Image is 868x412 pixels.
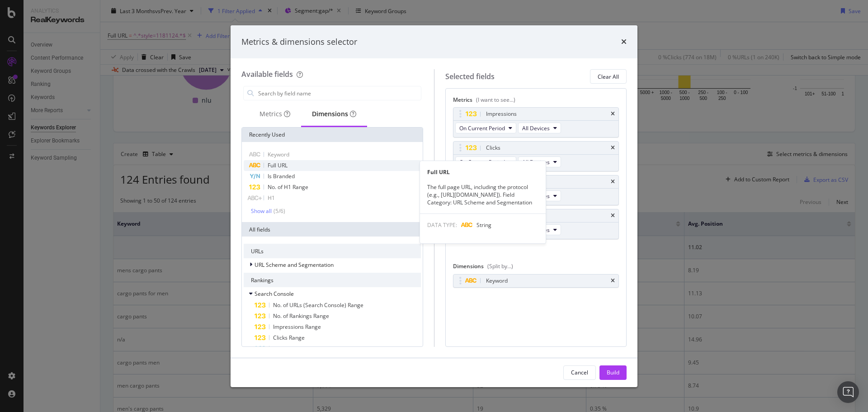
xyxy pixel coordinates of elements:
[453,96,619,107] div: Metrics
[611,179,615,185] div: times
[453,274,619,288] div: Keywordtimes
[487,262,513,270] div: (Split by...)
[599,365,627,380] button: Build
[241,69,293,79] div: Available fields
[273,334,305,341] span: Clicks Range
[455,156,516,167] button: On Current Period
[611,278,615,284] div: times
[244,273,421,287] div: Rankings
[255,261,334,269] span: URL Scheme and Segmentation
[268,151,289,158] span: Keyword
[486,276,508,285] div: Keyword
[453,107,619,137] div: ImpressionstimesOn Current PeriodAll Devices
[257,86,421,100] input: Search by field name
[611,111,615,117] div: times
[476,96,515,104] div: (I want to see...)
[598,73,619,81] div: Clear All
[273,301,363,309] span: No. of URLs (Search Console) Range
[518,156,561,167] button: All Devices
[255,290,294,298] span: Search Console
[455,123,516,133] button: On Current Period
[273,312,329,320] span: No. of Rankings Range
[268,194,275,202] span: H1
[445,71,495,82] div: Selected fields
[242,222,423,237] div: All fields
[476,221,491,229] span: String
[268,172,295,180] span: Is Branded
[459,158,505,166] span: On Current Period
[611,145,615,151] div: times
[241,36,357,48] div: Metrics & dimensions selector
[453,262,619,274] div: Dimensions
[268,161,288,169] span: Full URL
[486,143,500,152] div: Clicks
[251,208,272,214] div: Show all
[453,141,619,171] div: ClickstimesOn Current PeriodAll Devices
[420,183,546,206] div: The full page URL, including the protocol (e.g., [URL][DOMAIN_NAME]). Field Category: URL Scheme ...
[427,221,457,229] span: DATA TYPE:
[611,213,615,218] div: times
[837,381,859,403] div: Open Intercom Messenger
[268,183,308,191] span: No. of H1 Range
[590,69,627,84] button: Clear All
[459,124,505,132] span: On Current Period
[420,168,546,176] div: Full URL
[563,365,596,380] button: Cancel
[242,128,423,142] div: Recently Used
[273,323,321,331] span: Impressions Range
[486,109,517,118] div: Impressions
[244,244,421,258] div: URLs
[522,124,550,132] span: All Devices
[259,109,290,118] div: Metrics
[518,123,561,133] button: All Devices
[607,369,619,376] div: Build
[571,369,588,376] div: Cancel
[312,109,356,118] div: Dimensions
[272,207,285,215] div: ( 5 / 6 )
[231,25,637,387] div: modal
[621,36,627,48] div: times
[522,158,550,166] span: All Devices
